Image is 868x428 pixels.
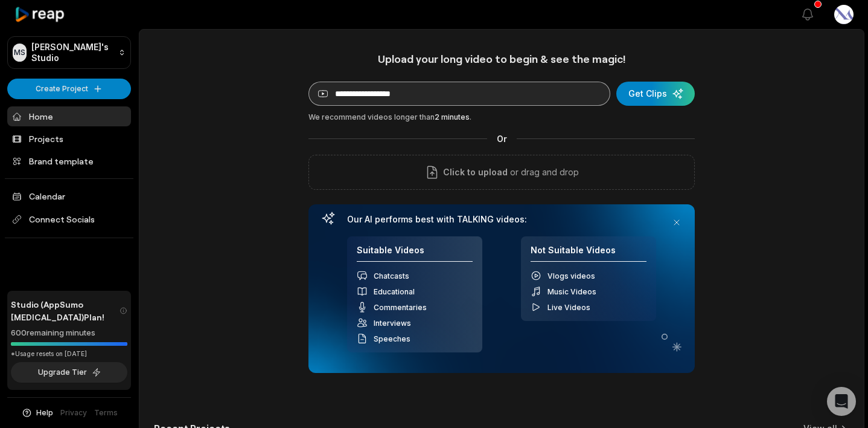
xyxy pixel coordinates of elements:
div: We recommend videos longer than . [308,112,695,123]
span: Music Videos [547,287,596,296]
span: Live Videos [547,303,590,312]
h4: Not Suitable Videos [531,245,646,262]
span: Connect Socials [7,209,131,230]
h4: Suitable Videos [357,245,473,262]
span: Help [36,407,53,418]
span: 2 minutes [435,112,470,122]
a: Terms [94,407,118,418]
button: Get Clips [616,82,695,106]
span: Studio (AppSumo [MEDICAL_DATA]) Plan! [11,298,120,323]
a: Home [7,106,131,126]
div: *Usage resets on [DATE] [11,349,127,358]
span: Chatcasts [374,271,409,280]
a: Calendar [7,186,131,206]
span: Or [487,132,517,145]
span: Educational [374,287,415,296]
div: Open Intercom Messenger [827,387,856,416]
div: 600 remaining minutes [11,327,127,339]
span: Click to upload [443,165,508,180]
button: Help [21,407,53,418]
button: Create Project [7,79,131,99]
p: [PERSON_NAME]'s Studio [31,42,113,63]
h3: Our AI performs best with TALKING videos: [347,214,656,225]
a: Brand template [7,151,131,171]
a: Privacy [60,407,87,418]
button: Upgrade Tier [11,362,127,383]
a: Projects [7,129,131,149]
h1: Upload your long video to begin & see the magic! [308,52,695,66]
p: or drag and drop [508,165,579,180]
span: Commentaries [374,303,427,312]
span: Vlogs videos [547,271,595,280]
span: Speeches [374,334,410,343]
span: Interviews [374,319,411,328]
div: MS [13,44,27,62]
